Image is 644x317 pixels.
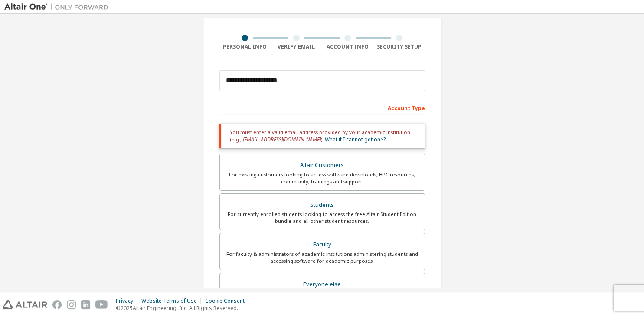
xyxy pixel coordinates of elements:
[219,43,271,50] div: Personal Info
[81,300,90,309] img: linkedin.svg
[243,136,321,143] span: [EMAIL_ADDRESS][DOMAIN_NAME]
[225,199,419,211] div: Students
[95,300,108,309] img: youtube.svg
[116,297,141,304] div: Privacy
[52,300,62,309] img: facebook.svg
[205,297,250,304] div: Cookie Consent
[4,3,113,11] img: Altair One
[67,300,76,309] img: instagram.svg
[225,211,419,225] div: For currently enrolled students looking to access the free Altair Student Edition bundle and all ...
[141,297,205,304] div: Website Terms of Use
[225,278,419,291] div: Everyone else
[373,43,425,50] div: Security Setup
[219,124,425,148] div: You must enter a valid email address provided by your academic institution (e.g., ).
[322,43,374,50] div: Account Info
[225,251,419,265] div: For faculty & administrators of academic institutions administering students and accessing softwa...
[3,300,47,309] img: altair_logo.svg
[116,304,250,312] p: © 2025 Altair Engineering, Inc. All Rights Reserved.
[325,136,386,143] a: What if I cannot get one?
[225,171,419,185] div: For existing customers looking to access software downloads, HPC resources, community, trainings ...
[225,239,419,251] div: Faculty
[225,159,419,171] div: Altair Customers
[219,101,425,114] div: Account Type
[271,43,322,50] div: Verify Email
